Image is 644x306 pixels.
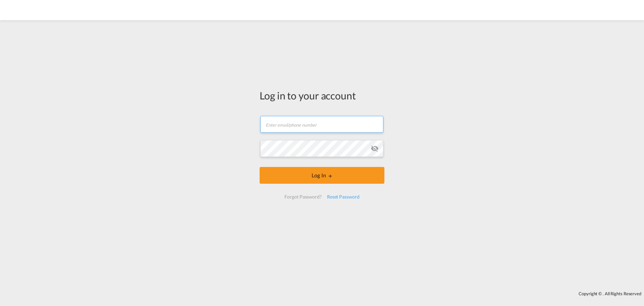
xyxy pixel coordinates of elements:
[324,191,362,203] div: Reset Password
[260,88,384,102] div: Log in to your account
[371,144,379,152] md-icon: icon-eye-off
[260,167,384,184] button: LOGIN
[282,191,324,203] div: Forgot Password?
[260,116,383,133] input: Enter email/phone number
